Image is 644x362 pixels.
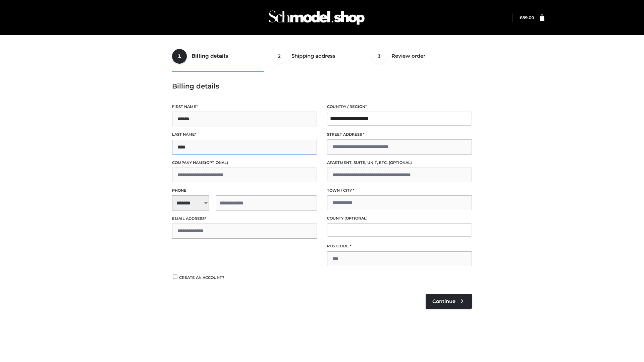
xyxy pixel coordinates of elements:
label: Town / City [327,187,472,194]
span: Continue [432,298,455,304]
label: Country / Region [327,104,472,110]
a: £89.00 [520,15,534,20]
input: Create an account? [172,275,178,279]
img: Schmodel Admin 964 [266,4,367,31]
label: First name [172,104,317,110]
span: (optional) [344,216,368,221]
label: Apartment, suite, unit, etc. [327,160,472,166]
span: £ [520,15,522,20]
label: Company name [172,160,317,166]
span: (optional) [205,160,228,165]
label: County [327,215,472,222]
label: Last name [172,131,317,138]
label: Phone [172,187,317,194]
label: Street address [327,131,472,138]
bdi: 89.00 [520,15,534,20]
h3: Billing details [172,82,472,90]
span: Create an account? [179,275,224,280]
span: (optional) [389,160,412,165]
label: Email address [172,216,317,222]
label: Postcode [327,243,472,249]
a: Continue [426,294,472,309]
